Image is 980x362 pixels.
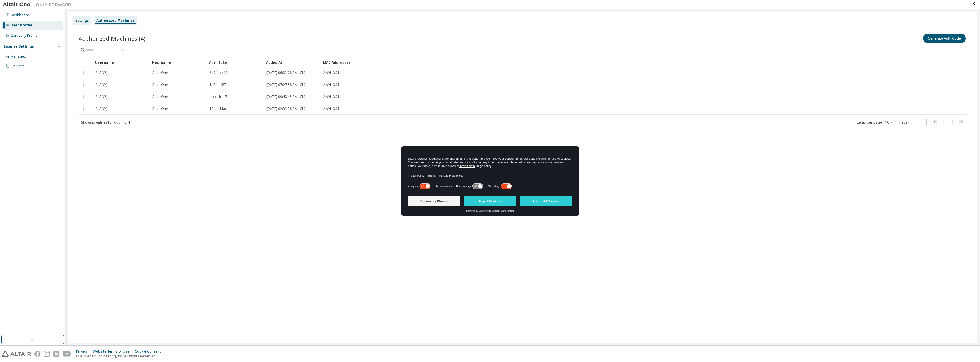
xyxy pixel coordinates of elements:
div: On Prem [11,64,25,68]
span: [DATE] 06:01:28 PM UTC [266,71,306,75]
span: ANYHOST [323,71,340,75]
p: © 2025 Altair Engineering, Inc. All Rights Reserved. [76,354,164,359]
div: User Profile [11,23,32,28]
div: Dashboard [11,13,29,17]
span: * (ANY) [95,107,107,111]
div: Hostname [152,58,205,67]
div: Settings [75,18,89,23]
button: Generate Auth Code [923,34,966,43]
span: ANYHOST [323,83,340,87]
div: Website Terms of Use [93,349,135,354]
span: Authorized Machines (4) [79,34,146,42]
div: Cookie Consent [135,349,164,354]
span: AltairOne [152,107,168,111]
span: ANYHOST [323,95,340,99]
span: ANYHOST [323,107,340,111]
span: 6d2f...ae49 [209,71,227,75]
img: Altair One [3,2,74,7]
div: Authorized Machines [96,18,135,23]
div: Managed [11,54,26,59]
span: 10af...44ac [209,107,227,111]
span: c1cc...bc17 [209,95,227,99]
img: youtube.svg [63,351,71,357]
img: altair_logo.svg [2,351,31,357]
img: instagram.svg [44,351,50,357]
span: [DATE] 09:40:45 PM UTC [266,95,306,99]
div: Privacy [76,349,93,354]
span: Items per page [857,119,894,126]
div: Auth Token [209,58,262,67]
span: AltairOne [152,71,168,75]
span: AltairOne [152,83,168,87]
span: * (ANY) [95,71,107,75]
span: AltairOne [152,95,168,99]
span: Showing entries 1 through 4 of 4 [81,120,130,125]
button: 10 [885,120,893,125]
img: linkedin.svg [53,351,59,357]
div: Company Profile [11,33,38,38]
span: * (ANY) [95,95,107,99]
span: [DATE] 02:31:38 PM UTC [266,107,306,111]
div: MAC Addresses [323,58,909,67]
span: [DATE] 07:27:58 PM UTC [266,83,306,87]
span: 1a3d...4871 [209,83,228,87]
span: Page n. [899,119,927,126]
img: facebook.svg [34,351,40,357]
div: Added At [266,58,318,67]
div: Username [95,58,148,67]
span: * (ANY) [95,83,107,87]
div: License Settings [4,44,34,49]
